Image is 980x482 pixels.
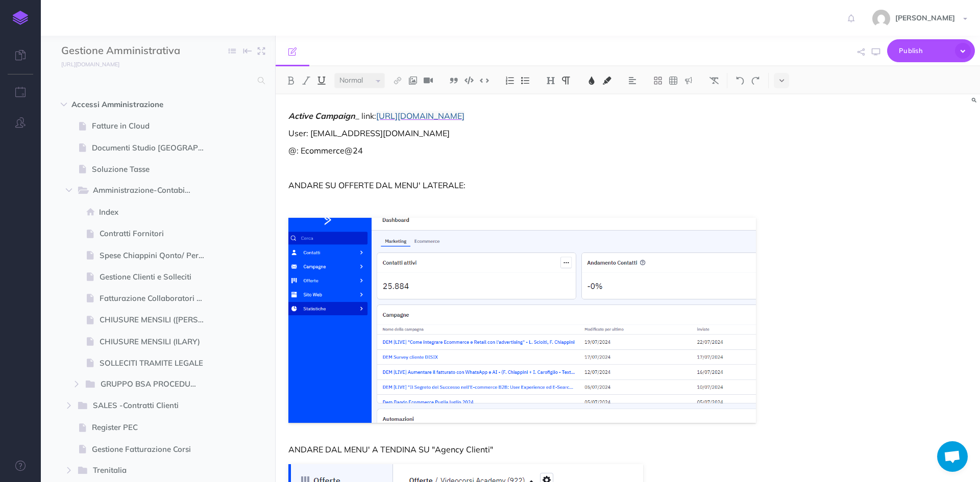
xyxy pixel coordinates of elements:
[890,13,960,22] span: [PERSON_NAME]
[561,77,571,85] img: Paragraph button
[286,77,296,85] img: Bold button
[100,249,214,262] span: Spese Chiappini Qonto/ Personali
[100,314,214,326] span: CHIUSURE MENSILI ([PERSON_NAME])
[376,111,464,121] a: [URL][DOMAIN_NAME]
[100,336,214,348] span: CHIUSURE MENSILI (ILARY)
[587,77,596,85] img: Text color button
[13,11,28,25] img: logo-mark.svg
[669,77,678,85] img: Create table button
[92,421,214,434] span: Register PEC
[628,77,637,85] img: Alignment dropdown menu button
[92,142,214,154] span: Documenti Studio [GEOGRAPHIC_DATA]
[93,184,200,197] span: Amministrazione-Contabilità
[100,357,214,369] span: SOLLECITI TRAMITE LEGALE
[93,399,199,413] span: SALES -Contratti Clienti
[505,77,514,85] img: Ordered list button
[288,218,756,423] img: 5P7vjxGuh2vHmtDFaLmD.png
[736,77,745,85] img: Undo
[317,77,326,85] img: Underline button
[101,378,205,391] span: GRUPPO BSA PROCEDURA
[288,110,756,122] p: _ link:
[546,77,555,85] img: Headings dropdown button
[71,98,201,111] span: Accessi Amministrazione
[92,120,214,132] span: Fatture in Cloud
[100,292,214,305] span: Fatturazione Collaboratori ECS
[93,464,199,477] span: Trenitalia
[288,127,756,139] p: User: [EMAIL_ADDRESS][DOMAIN_NAME]
[937,441,968,472] div: Aprire la chat
[684,77,693,85] img: Callout dropdown menu button
[100,271,214,283] span: Gestione Clienti e Solleciti
[302,77,311,85] img: Italic button
[872,10,890,28] img: 773ddf364f97774a49de44848d81cdba.jpg
[408,77,418,85] img: Add image button
[288,111,355,121] em: Active Campaign
[751,77,760,85] img: Redo
[464,77,474,84] img: Code block button
[521,77,530,85] img: Unordered list button
[480,77,489,84] img: Inline code button
[887,39,975,62] button: Publish
[709,77,719,85] img: Clear styles button
[61,71,252,90] input: Search
[288,443,756,455] p: ANDARE DAL MENU' A TENDINA SU "Agency Clienti"
[424,77,433,85] img: Add video button
[100,227,214,240] span: Contratti Fornitori
[99,206,214,218] span: Index
[92,443,214,455] span: Gestione Fatturazione Corsi
[61,43,181,59] input: Documentation Name
[602,77,611,85] img: Text background color button
[41,59,130,69] a: [URL][DOMAIN_NAME]
[288,179,756,191] p: ANDARE SU OFFERTE DAL MENU' LATERALE:
[61,61,119,68] small: [URL][DOMAIN_NAME]
[899,43,950,59] span: Publish
[449,77,458,85] img: Blockquote button
[92,163,214,175] span: Soluzione Tasse
[393,77,402,85] img: Link button
[288,144,756,157] p: @: Ecommerce@24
